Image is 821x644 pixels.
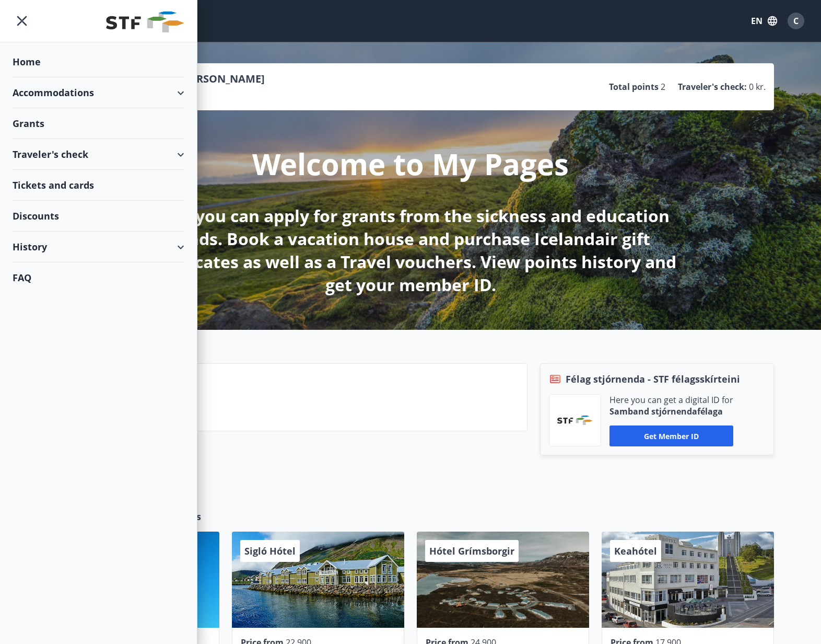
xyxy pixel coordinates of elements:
[124,390,519,408] p: FAQ
[13,232,184,262] div: History
[566,372,740,386] span: Félag stjórnenda - STF félagsskírteini
[557,416,593,425] img: vjCaq2fThgY3EUYqSgpjEiBg6WP39ov69hlhuPVN.png
[614,545,657,557] span: Keahótel
[13,77,184,108] div: Accommodations
[609,406,733,417] p: Samband stjórnendafélaga
[609,425,733,446] button: Get member ID
[661,81,665,93] span: 2
[135,204,686,296] p: Here you can apply for grants from the sickness and education funds. Book a vacation house and pu...
[747,11,781,30] button: EN
[13,47,184,77] div: Home
[429,545,514,557] span: Hótel Grímsborgir
[13,11,31,30] button: menu
[793,15,799,27] span: C
[244,545,296,557] span: Sigló Hótel
[13,139,184,170] div: Traveler's check
[13,201,184,232] div: Discounts
[252,144,569,183] p: Welcome to My Pages
[749,81,766,93] span: 0 kr.
[609,394,733,406] p: Here you can get a digital ID for
[678,81,747,93] p: Traveler's check :
[13,108,184,139] div: Grants
[13,170,184,201] div: Tickets and cards
[13,262,184,293] div: FAQ
[783,8,808,33] button: C
[609,81,659,93] p: Total points
[106,11,184,32] img: union_logo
